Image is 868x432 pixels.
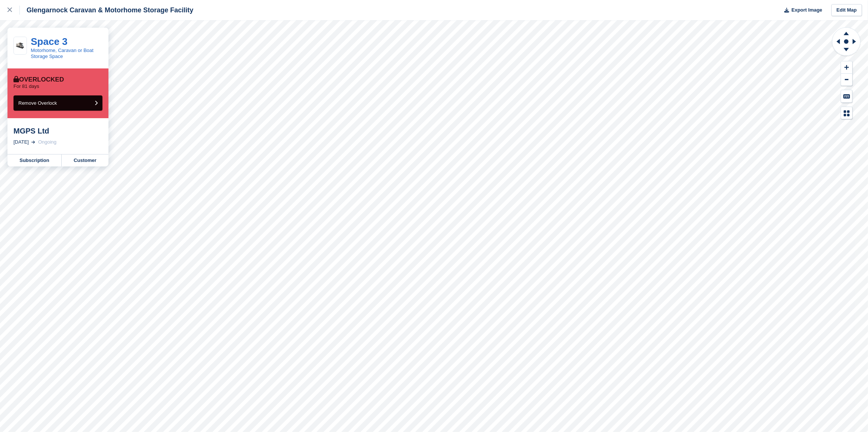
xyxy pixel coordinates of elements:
[31,48,93,59] a: Motorhome, Caravan or Boat Storage Space
[791,6,822,14] span: Export Image
[831,4,862,16] a: Edit Map
[13,95,102,111] button: Remove Overlock
[18,100,57,106] span: Remove Overlock
[841,107,852,119] button: Map Legend
[13,138,29,146] div: [DATE]
[841,61,852,74] button: Zoom In
[20,6,193,15] div: Glengarnock Caravan & Motorhome Storage Facility
[13,76,64,83] div: Overlocked
[841,90,852,102] button: Keyboard Shortcuts
[31,36,67,47] a: Space 3
[31,141,35,144] img: arrow-right-light-icn-cde0832a797a2874e46488d9cf13f60e5c3a73dbe684e267c42b8395dfbc2abf.svg
[780,4,822,16] button: Export Image
[13,83,39,89] p: For 81 days
[7,154,62,166] a: Subscription
[38,138,56,146] div: Ongoing
[62,154,108,166] a: Customer
[14,42,27,49] img: Campervan.jpg
[13,126,102,135] div: MGPS Ltd
[841,74,852,86] button: Zoom Out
